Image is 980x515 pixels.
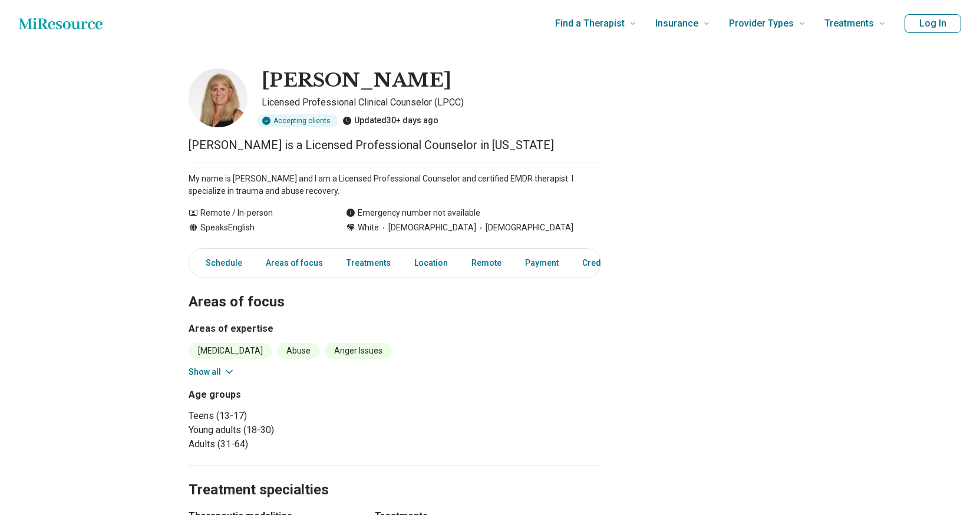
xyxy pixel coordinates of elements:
span: Insurance [655,15,698,32]
span: Find a Therapist [555,15,625,32]
button: Log In [905,14,961,33]
h2: Treatment specialties [189,452,601,500]
span: [DEMOGRAPHIC_DATA] [476,222,573,234]
h2: Areas of focus [189,264,601,312]
li: Anger Issues [325,343,392,359]
li: Young adults (18-30) [189,423,390,437]
p: [PERSON_NAME] is a Licensed Professional Counselor in [US_STATE] [189,137,601,153]
a: Location [407,251,455,275]
a: Schedule [192,251,249,275]
h1: [PERSON_NAME] [262,68,451,93]
p: My name is [PERSON_NAME] and I am a Licensed Professional Counselor and certified EMDR therapist.... [189,173,601,197]
li: [MEDICAL_DATA] [189,343,272,359]
div: Accepting clients [257,114,338,127]
img: Sharon Stines, Licensed Professional Clinical Counselor (LPCC) [189,68,248,127]
a: Payment [518,251,566,275]
a: Credentials [575,251,634,275]
a: Treatments [339,251,398,275]
a: Remote [464,251,509,275]
h3: Age groups [189,388,390,402]
span: Provider Types [729,15,794,32]
li: Abuse [277,343,320,359]
div: Updated 30+ days ago [342,114,438,127]
div: Speaks English [189,222,322,234]
h3: Areas of expertise [189,322,601,336]
span: White [358,222,379,234]
div: Remote / In-person [189,207,322,219]
span: Treatments [824,15,874,32]
p: Licensed Professional Clinical Counselor (LPCC) [262,95,601,110]
button: Show all [189,366,235,378]
a: Areas of focus [259,251,330,275]
a: Home page [19,12,103,35]
li: Teens (13-17) [189,409,390,423]
li: Adults (31-64) [189,437,390,451]
div: Emergency number not available [346,207,480,219]
span: [DEMOGRAPHIC_DATA] [379,222,476,234]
